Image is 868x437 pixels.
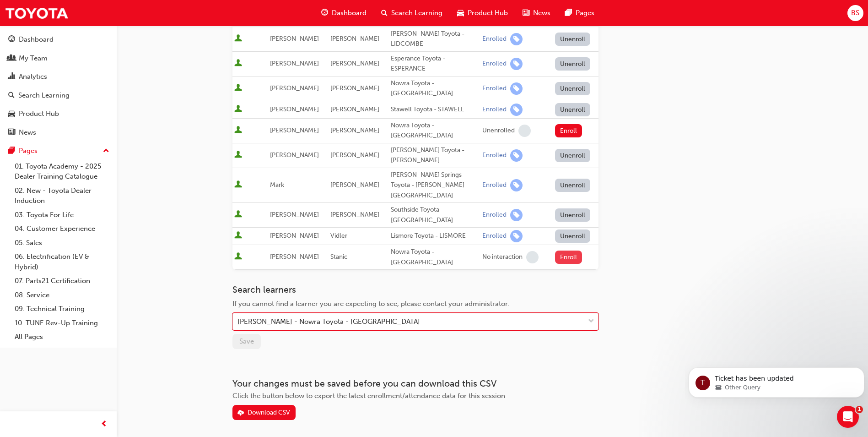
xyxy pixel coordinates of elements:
span: [PERSON_NAME] [330,60,379,67]
span: [PERSON_NAME] [330,84,379,92]
div: News [19,127,36,138]
a: car-iconProduct Hub [450,4,515,22]
span: [PERSON_NAME] [330,105,379,113]
span: car-icon [457,7,464,19]
span: learningRecordVerb_ENROLL-icon [510,104,523,116]
button: Unenroll [555,103,591,116]
span: [PERSON_NAME] [330,151,379,159]
div: [PERSON_NAME] - Nowra Toyota - [GEOGRAPHIC_DATA] [237,317,420,327]
span: 1 [856,406,863,413]
span: Pages [576,8,594,18]
span: [PERSON_NAME] [270,211,319,218]
span: car-icon [8,110,15,118]
span: User is active [234,105,242,114]
span: Vidler [330,232,347,240]
button: Pages [4,142,113,159]
iframe: Intercom live chat [837,406,859,428]
h3: Search learners [232,284,598,295]
button: Unenroll [555,208,591,222]
span: User is active [234,126,242,135]
a: 07. Parts21 Certification [11,274,113,288]
button: Unenroll [555,229,591,243]
button: DashboardMy TeamAnalyticsSearch LearningProduct HubNews [4,29,113,142]
span: Stanic [330,253,347,261]
a: Product Hub [4,105,113,122]
div: No interaction [482,253,523,262]
span: learningRecordVerb_ENROLL-icon [510,33,523,45]
div: Search Learning [18,90,70,101]
span: [PERSON_NAME] [270,35,319,43]
span: Save [239,337,254,345]
a: 01. Toyota Academy - 2025 Dealer Training Catalogue [11,159,113,184]
span: User is active [234,210,242,219]
span: Click the button below to export the latest enrollment/attendance data for this session [232,392,505,400]
span: User is active [234,151,242,160]
div: Esperance Toyota - ESPERANCE [391,54,479,74]
a: Dashboard [4,31,113,48]
div: Enrolled [482,84,507,93]
span: [PERSON_NAME] [270,151,319,159]
a: 03. Toyota For Life [11,208,113,222]
a: All Pages [11,330,113,344]
div: Unenrolled [482,126,515,135]
span: User is active [234,84,242,93]
span: people-icon [8,55,15,63]
span: If you cannot find a learner you are expecting to see, please contact your administrator. [232,300,509,308]
a: 04. Customer Experience [11,222,113,236]
div: Enrolled [482,105,507,114]
a: News [4,124,113,141]
span: [PERSON_NAME] [270,253,319,261]
button: Unenroll [555,57,591,71]
div: Enrolled [482,181,507,190]
span: up-icon [103,145,109,157]
span: [PERSON_NAME] [330,126,379,134]
button: Unenroll [555,82,591,95]
span: User is active [234,180,242,190]
span: down-icon [588,316,594,328]
span: [PERSON_NAME] [330,181,379,189]
button: Enroll [555,124,582,137]
span: learningRecordVerb_ENROLL-icon [510,209,523,221]
h3: Your changes must be saved before you can download this CSV [232,378,598,389]
img: Trak [5,3,69,23]
div: Enrolled [482,60,507,68]
span: pages-icon [565,7,572,19]
button: BS [847,5,863,21]
span: Product Hub [468,8,508,18]
div: [PERSON_NAME] Springs Toyota - [PERSON_NAME][GEOGRAPHIC_DATA] [391,170,479,201]
a: Analytics [4,68,113,85]
span: Mark [270,181,284,189]
span: search-icon [381,7,388,19]
a: My Team [4,50,113,67]
div: Download CSV [248,409,290,416]
div: [PERSON_NAME] Toyota - LIDCOMBE [391,29,479,49]
a: 02. New - Toyota Dealer Induction [11,184,113,208]
a: 10. TUNE Rev-Up Training [11,316,113,330]
span: [PERSON_NAME] [270,232,319,240]
div: Nowra Toyota - [GEOGRAPHIC_DATA] [391,78,479,99]
span: User is active [234,231,242,240]
span: learningRecordVerb_ENROLL-icon [510,58,523,70]
div: Enrolled [482,35,507,44]
span: User is active [234,34,242,44]
span: learningRecordVerb_NONE-icon [518,125,531,137]
span: [PERSON_NAME] [330,211,379,218]
span: [PERSON_NAME] [270,60,319,67]
span: Dashboard [332,8,367,18]
a: search-iconSearch Learning [374,4,450,22]
div: Nowra Toyota - [GEOGRAPHIC_DATA] [391,120,479,141]
span: learningRecordVerb_ENROLL-icon [510,230,523,242]
button: Unenroll [555,149,591,162]
span: news-icon [8,129,15,137]
span: guage-icon [321,7,328,19]
div: Enrolled [482,211,507,219]
button: Enroll [555,251,582,264]
div: Pages [19,146,38,156]
a: 08. Service [11,288,113,302]
span: News [533,8,550,18]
